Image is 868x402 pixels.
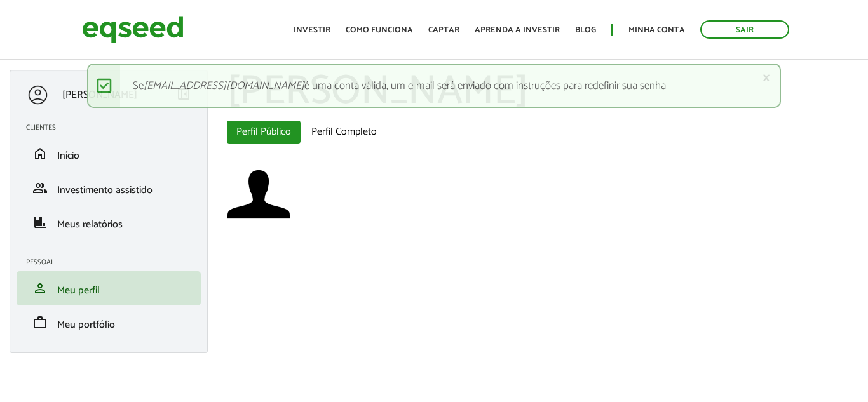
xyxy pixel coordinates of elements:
em: [EMAIL_ADDRESS][DOMAIN_NAME] [144,77,304,95]
a: workMeu portfólio [26,315,191,330]
h2: Clientes [26,124,201,131]
a: financeMeus relatórios [26,215,191,230]
a: homeInício [26,146,191,161]
span: finance [32,215,48,230]
div: Se é uma conta válida, um e-mail será enviado com instruções para redefinir sua senha [87,64,782,108]
a: Sair [700,20,789,39]
a: Captar [428,26,459,34]
img: Foto de Matheus Araujo Gigli [227,163,290,226]
h2: Pessoal [26,258,201,266]
span: group [32,180,48,196]
span: Meu perfil [57,282,100,299]
li: Meu portfólio [17,305,201,340]
a: Ver perfil do usuário. [227,163,290,226]
p: [PERSON_NAME] [62,89,137,101]
span: Meu portfólio [57,316,115,333]
a: Investir [294,26,330,34]
span: Investimento assistido [57,182,153,199]
a: personMeu perfil [26,281,191,296]
span: work [32,315,48,330]
a: × [763,71,770,84]
li: Meu perfil [17,271,201,305]
a: Como funciona [346,26,413,34]
img: EqSeed [82,13,184,46]
a: groupInvestimento assistido [26,180,191,196]
span: person [32,281,48,296]
li: Investimento assistido [17,171,201,205]
a: Perfil Completo [302,121,386,144]
a: Perfil Público [227,121,301,144]
a: Blog [575,26,596,34]
li: Início [17,137,201,171]
a: Aprenda a investir [475,26,560,34]
a: Minha conta [628,26,685,34]
span: home [32,146,48,161]
li: Meus relatórios [17,205,201,239]
span: Início [57,147,79,164]
span: Meus relatórios [57,216,123,233]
